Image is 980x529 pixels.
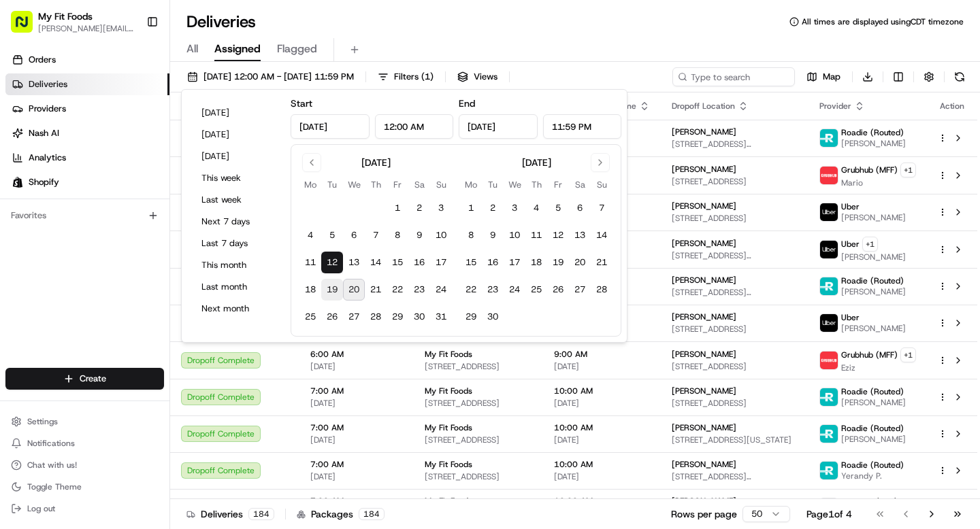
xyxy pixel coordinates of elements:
span: Notifications [27,438,75,449]
div: Action [938,101,966,112]
button: 13 [569,224,591,246]
button: Views [451,67,504,86]
button: 10 [504,224,525,246]
span: Knowledge Base [27,197,104,211]
span: [DATE] [310,434,403,445]
span: All times are displayed using CDT timezone [802,16,964,27]
button: +1 [900,163,916,177]
span: [STREET_ADDRESS] [672,361,798,372]
button: 20 [569,252,591,273]
button: 8 [387,224,408,246]
button: Toggle Theme [5,477,164,496]
button: 20 [343,279,365,301]
a: 💻API Documentation [110,192,224,216]
span: Grubhub (MFF) [841,349,898,360]
button: [DATE] [195,125,277,144]
button: [DATE] [195,147,277,166]
span: [DATE] [310,471,403,482]
button: 15 [387,252,408,273]
span: My Fit Foods [425,422,472,433]
span: [DATE] [554,398,650,409]
button: 8 [460,224,482,246]
button: 5 [321,224,343,246]
div: [DATE] [522,156,551,169]
button: Next month [195,299,277,318]
span: My Fit Foods [425,459,472,470]
th: Tuesday [482,177,504,192]
button: 31 [430,306,452,328]
th: Saturday [408,177,430,192]
button: Last 7 days [195,234,277,253]
button: 9 [482,224,504,246]
span: Roadie (Routed) [841,127,904,138]
img: roadie-logo-v2.jpg [820,129,838,147]
button: Log out [5,499,164,518]
th: Wednesday [343,177,365,192]
span: Toggle Theme [27,481,82,492]
span: Pylon [135,231,165,241]
button: 19 [321,279,343,301]
button: 17 [430,252,452,273]
button: 21 [591,252,612,273]
span: My Fit Foods [425,349,472,360]
span: Shopify [29,176,59,188]
button: Notifications [5,434,164,453]
span: [DATE] [554,361,650,372]
span: [DATE] [310,361,403,372]
input: Type to search [672,67,795,86]
span: Analytics [29,152,66,164]
p: Welcome 👋 [14,54,248,76]
button: 16 [408,252,430,273]
span: [DATE] [310,398,403,409]
label: End [459,97,475,109]
img: uber-new-logo.jpeg [820,241,838,258]
span: [STREET_ADDRESS][PERSON_NAME] [672,471,798,482]
span: Yerandy P. [841,471,904,481]
img: uber-new-logo.jpeg [820,314,838,332]
span: My Fit Foods [425,386,472,396]
span: [STREET_ADDRESS][PERSON_NAME] [672,250,798,261]
span: [PERSON_NAME] [672,201,736,211]
button: 22 [387,279,408,301]
div: 💻 [115,199,126,209]
span: Filters [394,71,434,83]
span: Map [823,71,840,83]
button: Chat with us! [5,456,164,475]
span: [PERSON_NAME] [672,496,736,507]
button: 3 [504,197,525,219]
button: 14 [591,224,612,246]
span: Roadie (Routed) [841,386,904,397]
span: 9:00 AM [554,349,650,360]
th: Sunday [591,177,612,192]
span: 10:00 AM [554,459,650,470]
button: 27 [569,279,591,301]
span: [PERSON_NAME] [841,252,906,262]
span: [STREET_ADDRESS] [425,471,532,482]
th: Friday [547,177,569,192]
span: [PERSON_NAME] [672,275,736,286]
button: 5 [547,197,569,219]
button: My Fit Foods[PERSON_NAME][EMAIL_ADDRESS][DOMAIN_NAME] [5,5,141,38]
span: [PERSON_NAME] [841,323,906,334]
span: [STREET_ADDRESS] [672,213,798,224]
button: 2 [482,197,504,219]
input: Clear [35,88,225,102]
button: Filters(1) [372,67,440,86]
button: 24 [504,279,525,301]
a: Deliveries [5,73,169,95]
th: Monday [299,177,321,192]
img: roadie-logo-v2.jpg [820,388,838,406]
span: [PERSON_NAME] [841,434,906,445]
span: [DATE] [554,471,650,482]
span: [STREET_ADDRESS] [672,324,798,335]
a: Orders [5,49,169,71]
span: 7:00 AM [310,496,403,507]
span: 7:00 AM [310,422,403,433]
span: [PERSON_NAME] [672,311,736,322]
button: 29 [387,306,408,328]
button: 13 [343,252,365,273]
span: Create [80,373,106,385]
span: Roadie (Routed) [841,275,904,286]
h1: Deliveries [186,11,256,33]
button: 10 [430,224,452,246]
